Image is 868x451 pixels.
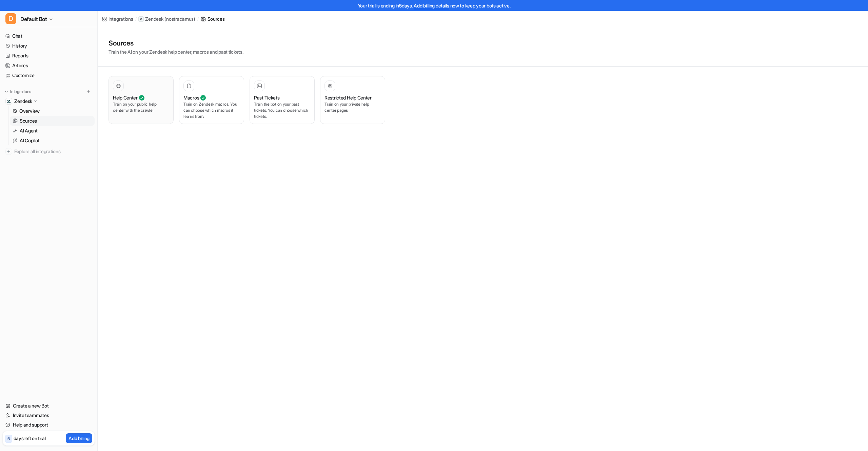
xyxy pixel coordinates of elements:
a: Invite teammates [3,411,95,420]
p: Train the AI on your Zendesk help center, macros and past tickets. [108,48,243,55]
a: Create a new Bot [3,401,95,411]
img: explore all integrations [5,148,12,155]
a: Integrations [102,15,133,22]
h3: Macros [183,94,199,101]
a: Customize [3,71,95,80]
a: Overview [10,106,95,116]
a: AI Agent [10,126,95,136]
img: menu_add.svg [86,89,91,94]
a: Sources [10,116,95,126]
button: Restricted Help CenterTrain on your private help center pages [320,76,385,124]
a: Add billing details [414,3,449,8]
a: Reports [3,51,95,60]
a: Explore all integrations [3,147,95,156]
p: AI Copilot [20,137,39,144]
a: AI Copilot [10,136,95,145]
h3: Past Tickets [254,94,280,101]
p: Overview [19,108,40,114]
p: AI Agent [20,127,38,134]
p: Train on Zendesk macros. You can choose which macros it learns from. [183,101,240,120]
div: Sources [208,15,225,22]
p: ( nostradamus ) [164,16,195,22]
a: Articles [3,61,95,70]
span: D [5,13,16,24]
img: expand menu [4,89,9,94]
span: / [135,16,137,22]
p: Train the bot on your past tickets. You can choose which tickets. [254,101,310,120]
p: Zendesk [145,16,163,22]
h3: Help Center [113,94,138,101]
button: Past TicketsTrain the bot on your past tickets. You can choose which tickets. [250,76,315,124]
div: Integrations [108,15,133,22]
p: Train on your private help center pages [324,101,381,113]
p: Integrations [10,89,31,94]
a: Help and support [3,420,95,430]
p: Add billing [68,435,90,442]
button: Help CenterTrain on your public help center with the crawler [108,76,174,124]
a: Chat [3,31,95,41]
img: Zendesk [7,99,11,103]
span: / [197,16,199,22]
h1: Sources [108,38,243,48]
a: Sources [201,15,225,22]
button: Integrations [3,88,33,95]
p: days left on trial [14,435,46,442]
a: History [3,41,95,51]
p: Sources [20,118,37,124]
h3: Restricted Help Center [324,94,372,101]
p: Zendesk [14,98,32,105]
span: Default Bot [20,14,47,24]
p: 5 [7,436,10,442]
span: Explore all integrations [14,146,92,157]
p: Train on your public help center with the crawler [113,101,169,113]
button: MacrosTrain on Zendesk macros. You can choose which macros it learns from. [179,76,244,124]
a: Zendesk(nostradamus) [138,16,195,22]
button: Add billing [66,433,92,443]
